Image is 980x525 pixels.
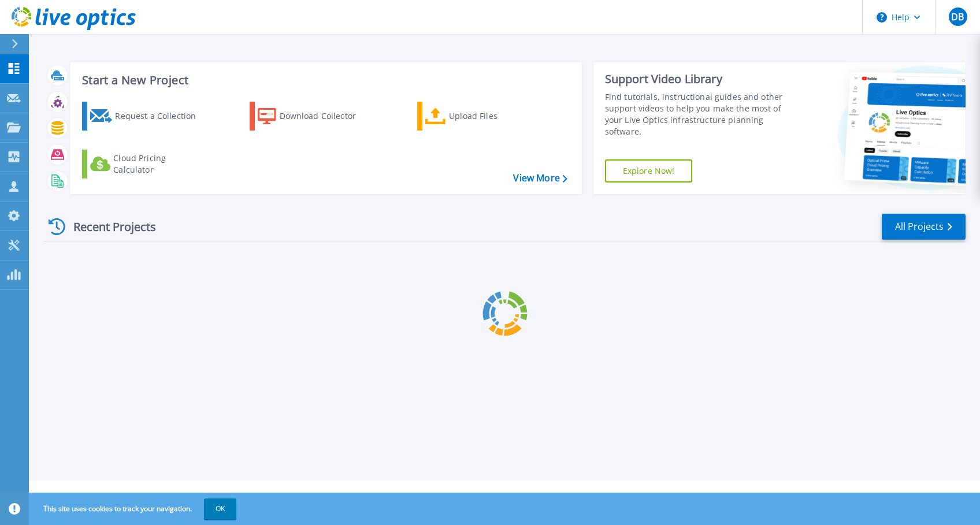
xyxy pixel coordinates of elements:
[513,173,567,184] a: View More
[605,159,693,183] a: Explore Now!
[82,102,211,131] a: Request a Collection
[113,152,206,176] div: Cloud Pricing Calculator
[882,214,966,240] a: All Projects
[951,12,964,21] span: DB
[449,105,541,128] div: Upload Files
[204,498,236,519] button: OK
[250,102,378,131] a: Download Collector
[115,105,207,128] div: Request a Collection
[417,102,546,131] a: Upload Files
[44,213,172,241] div: Recent Projects
[82,74,567,87] h3: Start a New Project
[605,72,793,87] div: Support Video Library
[32,498,236,519] span: This site uses cookies to track your navigation.
[82,150,211,178] a: Cloud Pricing Calculator
[280,105,372,128] div: Download Collector
[605,91,793,137] div: Find tutorials, instructional guides and other support videos to help you make the most of your L...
